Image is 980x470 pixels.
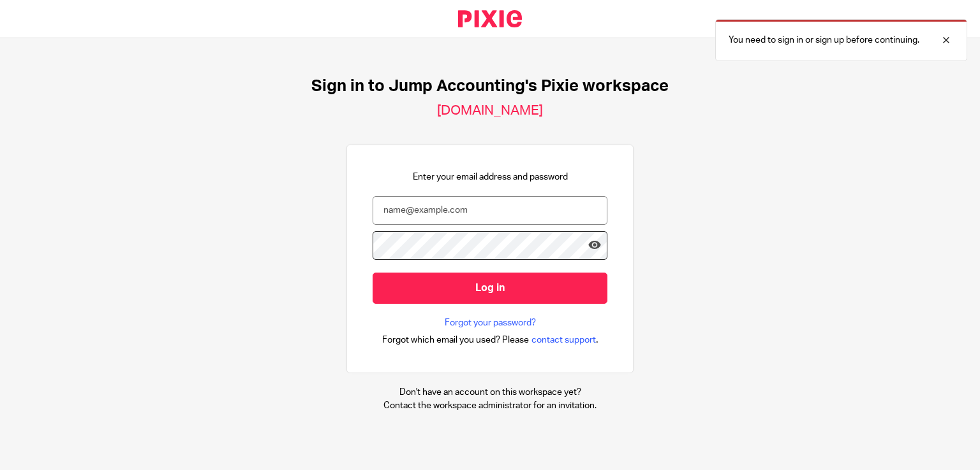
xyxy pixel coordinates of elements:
[729,34,919,46] p: You need to sign in or sign up before continuing.
[437,103,543,119] h2: [DOMAIN_NAME]
[382,332,598,347] div: .
[531,334,596,346] span: contact support
[311,76,669,96] h1: Sign in to Jump Accounting's Pixie workspace
[373,196,607,225] input: name@example.com
[373,273,607,304] input: Log in
[445,317,536,329] a: Forgot your password?
[413,171,568,183] p: Enter your email address and password
[382,334,529,346] span: Forgot which email you used? Please
[383,399,597,412] p: Contact the workspace administrator for an invitation.
[383,386,597,399] p: Don't have an account on this workspace yet?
